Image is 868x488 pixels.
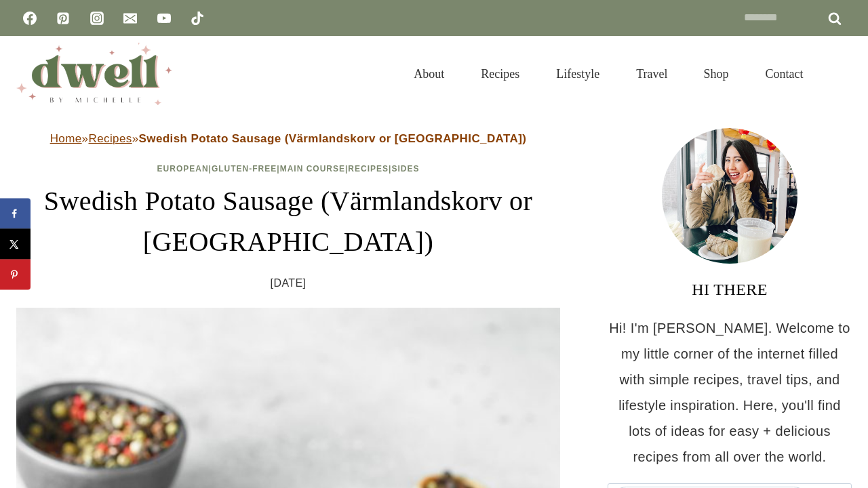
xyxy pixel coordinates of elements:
[280,164,345,174] a: Main Course
[117,5,144,32] a: Email
[151,5,178,32] a: YouTube
[139,132,527,145] strong: Swedish Potato Sausage (Värmlandskorv or [GEOGRAPHIC_DATA])
[16,43,172,105] img: DWELL by michelle
[83,5,111,32] a: Instagram
[16,5,43,32] a: Facebook
[50,132,527,145] span: » »
[391,164,419,174] a: Sides
[88,132,132,145] a: Recipes
[747,50,822,98] a: Contact
[271,273,307,293] time: [DATE]
[608,315,852,470] p: Hi! I'm [PERSON_NAME]. Welcome to my little corner of the internet filled with simple recipes, tr...
[462,50,538,98] a: Recipes
[184,5,211,32] a: TikTok
[395,50,822,98] nav: Primary Navigation
[538,50,618,98] a: Lifestyle
[618,50,686,98] a: Travel
[50,132,82,145] a: Home
[16,181,560,262] h1: Swedish Potato Sausage (Värmlandskorv or [GEOGRAPHIC_DATA])
[212,164,277,174] a: Gluten-Free
[157,164,209,174] a: European
[608,277,852,302] h3: HI THERE
[829,62,852,85] button: View Search Form
[348,164,389,174] a: Recipes
[157,164,420,174] span: | | | |
[50,5,77,32] a: Pinterest
[395,50,462,98] a: About
[686,50,747,98] a: Shop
